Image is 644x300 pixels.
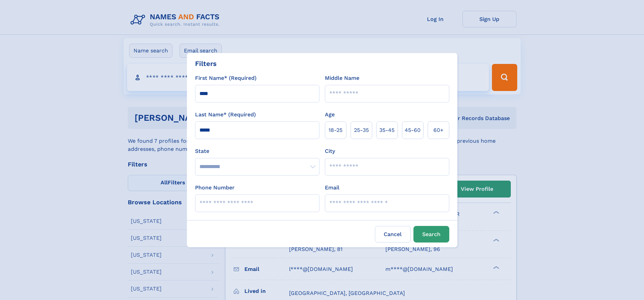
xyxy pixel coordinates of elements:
[195,147,319,155] label: State
[325,111,335,119] label: Age
[329,126,342,134] span: 18‑25
[379,126,395,134] span: 35‑45
[325,74,359,82] label: Middle Name
[195,184,235,192] label: Phone Number
[354,126,369,134] span: 25‑35
[375,226,411,243] label: Cancel
[195,74,257,82] label: First Name* (Required)
[195,59,217,69] div: Filters
[325,147,335,155] label: City
[413,226,449,243] button: Search
[325,184,339,192] label: Email
[195,111,256,119] label: Last Name* (Required)
[433,126,444,134] span: 60+
[405,126,421,134] span: 45‑60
